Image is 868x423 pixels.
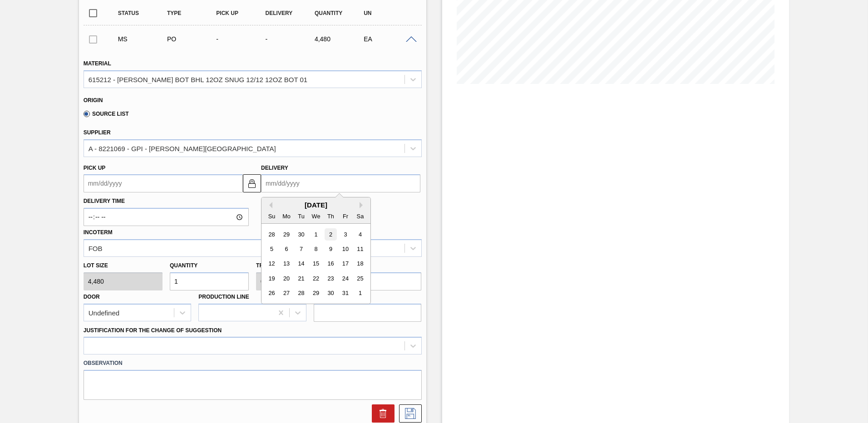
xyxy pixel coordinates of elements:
button: locked [243,174,261,192]
div: Sa [354,210,366,222]
div: Choose Monday, October 6th, 2025 [281,243,293,255]
img: locked [247,178,257,189]
div: Choose Friday, October 17th, 2025 [339,258,351,270]
label: Quantity [170,262,197,269]
div: Choose Sunday, October 19th, 2025 [266,272,278,285]
div: Choose Monday, October 13th, 2025 [281,258,293,270]
div: Choose Thursday, October 16th, 2025 [325,258,337,270]
div: Purchase order [165,35,220,43]
div: Choose Wednesday, October 15th, 2025 [310,258,322,270]
div: Save Suggestion [395,404,422,423]
div: Choose Monday, October 27th, 2025 [281,287,293,300]
input: mm/dd/yyyy [261,174,420,192]
div: - [263,35,318,43]
input: mm/dd/yyyy [84,174,243,192]
label: Justification for the Change of Suggestion [84,327,222,334]
label: Pick up [84,165,106,171]
button: Next Month [360,202,366,208]
label: Lot size [84,259,163,272]
div: Fr [339,210,351,222]
div: Choose Monday, September 29th, 2025 [281,228,293,241]
div: Choose Friday, October 24th, 2025 [339,272,351,285]
div: Choose Tuesday, October 28th, 2025 [295,287,307,300]
div: UN [361,10,416,16]
div: Th [325,210,337,222]
div: Type [165,10,220,16]
div: month 2025-10 [264,227,367,300]
div: 4,480 [312,35,367,43]
div: Choose Sunday, September 28th, 2025 [266,228,278,241]
div: Mo [281,210,293,222]
div: Choose Saturday, November 1st, 2025 [354,287,366,300]
label: Delivery [261,165,288,171]
div: Choose Saturday, October 11th, 2025 [354,243,366,255]
div: Choose Tuesday, October 21st, 2025 [295,272,307,285]
div: Su [266,210,278,222]
div: Quantity [312,10,367,16]
div: Choose Wednesday, October 22nd, 2025 [310,272,322,285]
div: FOB [89,244,103,252]
label: Supplier [84,129,111,136]
label: Door [84,294,100,300]
label: Incoterm [84,229,113,236]
div: Choose Sunday, October 12th, 2025 [266,258,278,270]
div: Choose Monday, October 20th, 2025 [281,272,293,285]
div: Choose Tuesday, September 30th, 2025 [295,228,307,241]
div: Choose Thursday, October 9th, 2025 [325,243,337,255]
div: Choose Thursday, October 2nd, 2025 [325,228,337,241]
div: Choose Friday, October 10th, 2025 [339,243,351,255]
div: Choose Tuesday, October 7th, 2025 [295,243,307,255]
label: Source List [84,111,129,117]
div: Choose Friday, October 3rd, 2025 [339,228,351,241]
div: Status [116,10,171,16]
div: Choose Saturday, October 25th, 2025 [354,272,366,285]
div: Choose Thursday, October 30th, 2025 [325,287,337,300]
label: Observation [84,357,422,370]
div: Delete Suggestion [367,404,395,423]
div: - [214,35,269,43]
div: Choose Friday, October 31st, 2025 [339,287,351,300]
label: Origin [84,97,103,103]
div: Choose Sunday, October 26th, 2025 [266,287,278,300]
div: Choose Saturday, October 4th, 2025 [354,228,366,241]
div: Tu [295,210,307,222]
div: EA [361,35,416,43]
div: 615212 - [PERSON_NAME] BOT BHL 12OZ SNUG 12/12 12OZ BOT 01 [89,75,307,83]
div: Choose Wednesday, October 1st, 2025 [310,228,322,241]
div: Choose Wednesday, October 29th, 2025 [310,287,322,300]
div: A - 8221069 - GPI - [PERSON_NAME][GEOGRAPHIC_DATA] [89,144,276,152]
label: Material [84,60,111,67]
div: Delivery [263,10,318,16]
div: Choose Wednesday, October 8th, 2025 [310,243,322,255]
div: Manual Suggestion [116,35,171,43]
div: Choose Saturday, October 18th, 2025 [354,258,366,270]
div: Choose Tuesday, October 14th, 2025 [295,258,307,270]
label: Production Line [198,294,249,300]
button: Previous Month [266,202,272,208]
div: Undefined [89,309,119,316]
div: We [310,210,322,222]
div: Choose Thursday, October 23rd, 2025 [325,272,337,285]
label: Trucks [256,262,279,269]
label: Delivery Time [84,195,249,208]
div: Pick up [214,10,269,16]
div: [DATE] [261,201,370,209]
div: Choose Sunday, October 5th, 2025 [266,243,278,255]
